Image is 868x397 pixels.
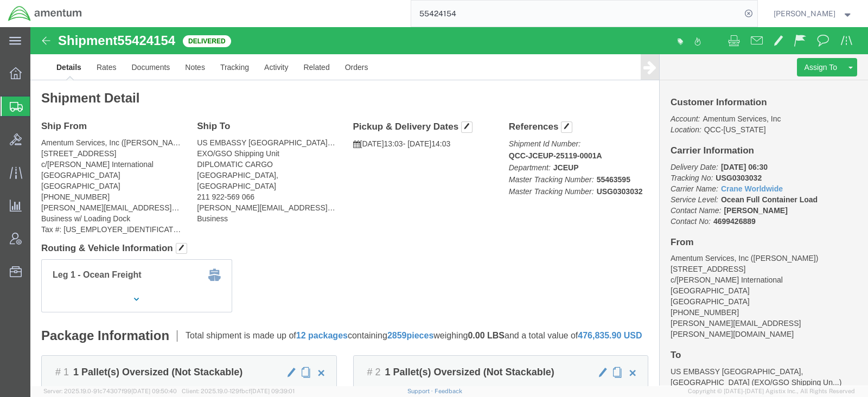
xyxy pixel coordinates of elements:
[182,388,295,394] span: Client: 2025.19.0-129fbcf
[688,387,855,396] span: Copyright © [DATE]-[DATE] Agistix Inc., All Rights Reserved
[8,5,82,22] img: logo
[407,388,435,394] a: Support
[43,388,177,394] span: Server: 2025.19.0-91c74307f99
[774,8,835,20] span: Tanner Love
[773,7,853,20] button: [PERSON_NAME]
[251,388,295,394] span: [DATE] 09:39:01
[411,1,741,27] input: Search for shipment number, reference number
[435,388,462,394] a: Feedback
[131,388,177,394] span: [DATE] 09:50:40
[30,27,868,386] iframe: FS Legacy Container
